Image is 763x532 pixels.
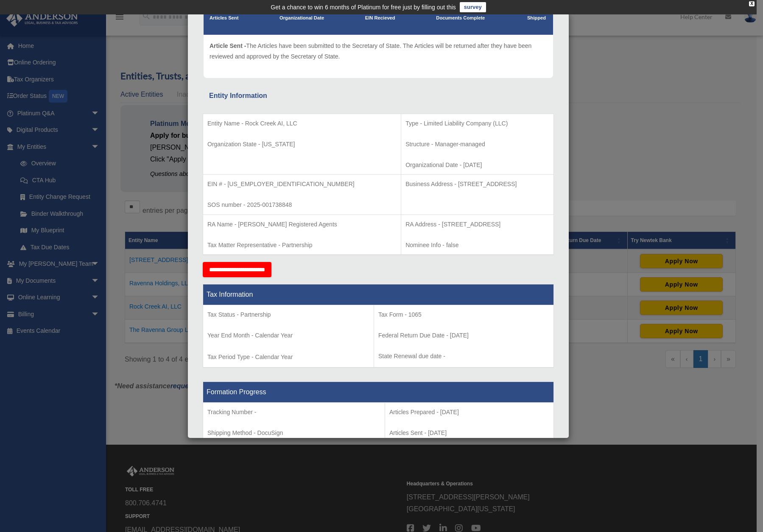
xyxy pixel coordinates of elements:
[203,382,554,403] th: Formation Progress
[526,14,547,22] p: Shipped
[405,219,549,230] p: RA Address - [STREET_ADDRESS]
[207,200,397,210] p: SOS number - 2025-001738848
[207,118,397,129] p: Entity Name - Rock Creek AI, LLC
[207,309,369,320] p: Tax Status - Partnership
[378,351,549,362] p: State Renewal due date -
[207,240,397,251] p: Tax Matter Representative - Partnership
[389,407,549,418] p: Articles Prepared - [DATE]
[210,14,238,22] p: Articles Sent
[279,14,324,22] p: Organizational Date
[207,219,397,230] p: RA Name - [PERSON_NAME] Registered Agents
[460,2,486,12] a: survey
[405,139,549,150] p: Structure - Manager-managed
[436,14,485,22] p: Documents Complete
[389,428,549,438] p: Articles Sent - [DATE]
[405,240,549,251] p: Nominee Info - false
[365,14,395,22] p: EIN Recieved
[271,2,456,12] div: Get a chance to win 6 months of Platinum for free just by filling out this
[405,118,549,129] p: Type - Limited Liability Company (LLC)
[203,305,374,368] td: Tax Period Type - Calendar Year
[207,428,380,438] p: Shipping Method - DocuSign
[378,330,549,341] p: Federal Return Due Date - [DATE]
[207,407,380,418] p: Tracking Number -
[210,41,547,61] p: The Articles have been submitted to the Secretary of State. The Articles will be returned after t...
[405,160,549,170] p: Organizational Date - [DATE]
[203,284,554,305] th: Tax Information
[207,330,369,341] p: Year End Month - Calendar Year
[405,179,549,189] p: Business Address - [STREET_ADDRESS]
[749,1,755,6] div: close
[207,179,397,189] p: EIN # - [US_EMPLOYER_IDENTIFICATION_NUMBER]
[378,309,549,320] p: Tax Form - 1065
[209,90,548,102] div: Entity Information
[210,42,246,49] span: Article Sent -
[207,139,397,150] p: Organization State - [US_STATE]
